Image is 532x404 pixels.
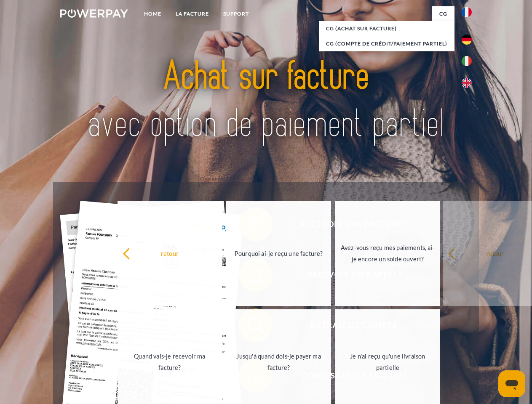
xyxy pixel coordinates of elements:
[319,21,454,36] a: CG (achat sur facture)
[462,35,472,45] img: de
[462,56,472,66] img: it
[462,7,472,17] img: fr
[432,6,454,21] a: CG
[80,40,452,161] img: title-powerpay_fr.svg
[340,242,435,265] div: Avez-vous reçu mes paiements, ai-je encore un solde ouvert?
[340,351,435,373] div: Je n'ai reçu qu'une livraison partielle
[137,6,168,21] a: Home
[123,351,217,373] div: Quand vais-je recevoir ma facture?
[231,247,326,259] div: Pourquoi ai-je reçu une facture?
[231,351,326,373] div: Jusqu'à quand dois-je payer ma facture?
[216,6,256,21] a: Support
[498,370,525,397] iframe: Bouton de lancement de la fenêtre de messagerie
[168,6,216,21] a: LA FACTURE
[335,201,440,306] a: Avez-vous reçu mes paiements, ai-je encore un solde ouvert?
[60,9,128,18] img: logo-powerpay-white.svg
[123,247,217,259] div: retour
[462,78,472,88] img: en
[319,36,454,51] a: CG (Compte de crédit/paiement partiel)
